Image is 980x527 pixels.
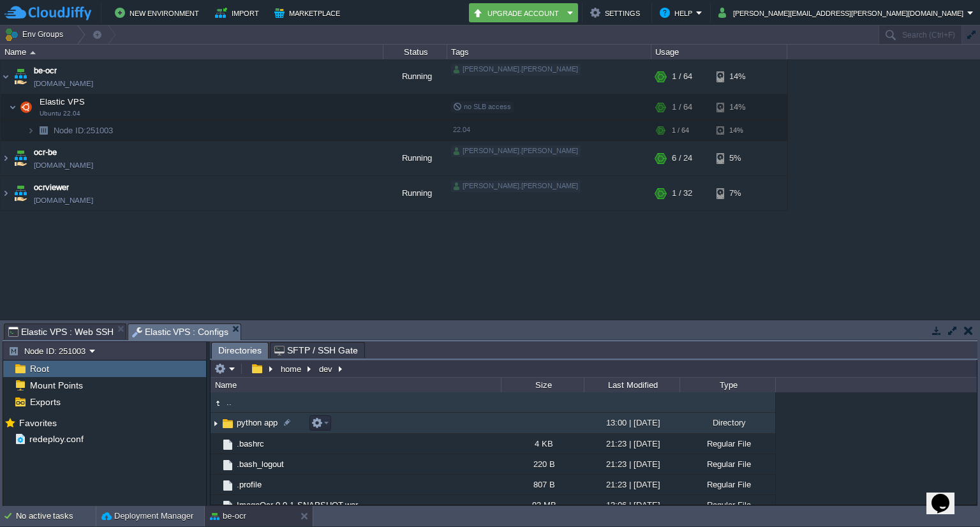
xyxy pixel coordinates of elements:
div: Type [681,378,775,392]
img: AMDAwAAAACH5BAEAAAAALAAAAAABAAEAAAICRAEAOw== [211,495,221,515]
iframe: chat widget [926,476,967,514]
a: python app [235,417,279,428]
div: 1 / 64 [672,121,689,140]
button: Help [660,5,696,20]
div: 220 B [501,454,584,474]
div: 14% [716,121,758,140]
div: Regular File [679,434,775,454]
button: Settings [590,5,644,20]
span: 251003 [52,125,115,136]
span: Elastic VPS [38,96,87,107]
button: dev [317,363,336,375]
div: Regular File [679,475,775,494]
a: .bashrc [235,438,266,449]
img: AMDAwAAAACH5BAEAAAAALAAAAAABAAEAAAICRAEAOw== [211,454,221,474]
a: Elastic VPSUbuntu 22.04 [38,97,87,107]
a: ocrviewer [34,181,69,194]
span: Exports [27,396,63,408]
div: 7% [716,176,758,211]
img: CloudJiffy [4,5,91,21]
img: AMDAwAAAACH5BAEAAAAALAAAAAABAAEAAAICRAEAOw== [11,141,29,175]
a: be-ocr [34,64,57,77]
img: AMDAwAAAACH5BAEAAAAALAAAAAABAAEAAAICRAEAOw== [211,434,221,454]
button: New Environment [115,5,203,20]
img: AMDAwAAAACH5BAEAAAAALAAAAAABAAEAAAICRAEAOw== [17,94,35,120]
div: 21:23 | [DATE] [584,475,679,494]
button: be-ocr [210,510,246,523]
a: ocr-be [34,146,57,159]
img: AMDAwAAAACH5BAEAAAAALAAAAAABAAEAAAICRAEAOw== [221,417,235,431]
span: .bash_logout [235,459,286,470]
button: Deployment Manager [101,510,193,523]
div: 1 / 64 [672,59,692,94]
img: AMDAwAAAACH5BAEAAAAALAAAAAABAAEAAAICRAEAOw== [34,121,52,140]
a: Node ID:251003 [52,125,115,136]
span: no SLB access [453,103,511,110]
img: AMDAwAAAACH5BAEAAAAALAAAAAABAAEAAAICRAEAOw== [211,413,221,433]
span: SFTP / SSH Gate [274,343,358,358]
div: 6 / 24 [672,141,692,175]
span: Node ID: [54,126,86,135]
a: [DOMAIN_NAME] [34,194,93,207]
span: ImageOcr-0.0.1-SNAPSHOT.war [235,500,360,510]
div: Regular File [679,495,775,515]
div: 13:00 | [DATE] [584,413,679,433]
img: AMDAwAAAACH5BAEAAAAALAAAAAABAAEAAAICRAEAOw== [211,396,225,410]
div: Running [383,141,447,175]
div: 93 MB [501,495,584,515]
span: [DOMAIN_NAME] [34,77,93,90]
div: Running [383,176,447,211]
div: 1 / 64 [672,94,692,120]
a: Root [27,363,51,375]
div: Regular File [679,454,775,474]
span: 22.04 [453,126,470,133]
img: AMDAwAAAACH5BAEAAAAALAAAAAABAAEAAAICRAEAOw== [1,176,11,211]
img: AMDAwAAAACH5BAEAAAAALAAAAAABAAEAAAICRAEAOw== [11,176,29,211]
img: AMDAwAAAACH5BAEAAAAALAAAAAABAAEAAAICRAEAOw== [9,94,17,120]
div: Size [502,378,584,392]
div: 4 KB [501,434,584,454]
div: Name [212,378,501,392]
img: AMDAwAAAACH5BAEAAAAALAAAAAABAAEAAAICRAEAOw== [221,458,235,472]
div: Usage [652,45,787,59]
img: AMDAwAAAACH5BAEAAAAALAAAAAABAAEAAAICRAEAOw== [1,141,11,175]
button: Env Groups [4,26,68,43]
a: Favorites [17,418,59,428]
button: Node ID: 251003 [8,345,89,357]
a: .profile [235,479,264,490]
div: 807 B [501,475,584,494]
div: 14% [716,94,758,120]
span: Elastic VPS : Configs [132,324,229,340]
span: Ubuntu 22.04 [40,110,80,117]
a: redeploy.conf [27,433,85,445]
button: home [279,363,304,375]
img: AMDAwAAAACH5BAEAAAAALAAAAAABAAEAAAICRAEAOw== [211,475,221,494]
span: Mount Points [27,380,85,391]
button: Upgrade Account [473,5,563,20]
a: .. [225,397,234,408]
div: Directory [679,413,775,433]
div: [PERSON_NAME].[PERSON_NAME] [451,64,581,75]
button: Marketplace [274,5,344,20]
div: Last Modified [585,378,679,392]
img: AMDAwAAAACH5BAEAAAAALAAAAAABAAEAAAICRAEAOw== [1,59,11,94]
div: 1 / 32 [672,176,692,211]
img: AMDAwAAAACH5BAEAAAAALAAAAAABAAEAAAICRAEAOw== [221,499,235,513]
span: Elastic VPS : Web SSH [8,324,114,339]
img: AMDAwAAAACH5BAEAAAAALAAAAAABAAEAAAICRAEAOw== [221,438,235,452]
div: 14% [716,59,758,94]
div: [PERSON_NAME].[PERSON_NAME] [451,181,581,192]
button: [PERSON_NAME][EMAIL_ADDRESS][PERSON_NAME][DOMAIN_NAME] [718,5,967,20]
div: Running [383,59,447,94]
div: [PERSON_NAME].[PERSON_NAME] [451,145,581,157]
button: Import [215,5,263,20]
div: 21:23 | [DATE] [584,434,679,454]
